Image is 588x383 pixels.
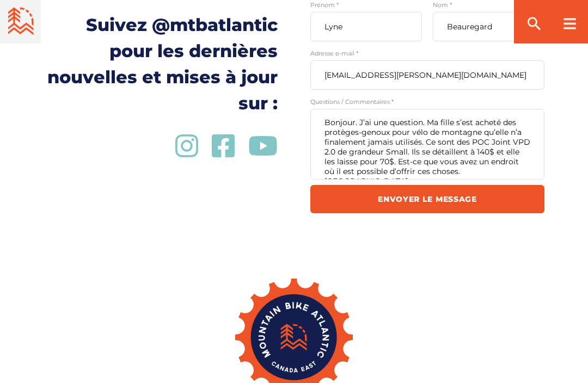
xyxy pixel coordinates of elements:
label: Prénom * [310,2,422,9]
label: Adresse e-mail * [310,50,544,58]
ion-icon: search [525,15,543,33]
label: Questions / Commentaires * [310,98,544,106]
label: Nom * [433,2,544,9]
form: Contact form [310,13,544,214]
h1: Suivez @mtbatlantic pour les dernières nouvelles et mises à jour sur : [44,13,278,117]
input: Envoyer le message [310,186,544,214]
